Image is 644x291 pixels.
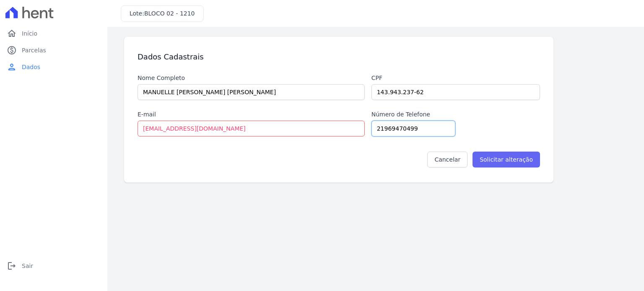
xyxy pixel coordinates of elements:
[473,152,540,167] input: Solicitar alteração
[7,28,17,39] i: home
[22,29,37,38] span: Início
[22,63,40,71] span: Dados
[7,62,17,72] i: person
[371,74,540,82] label: Cpf
[138,110,365,119] label: E-mail
[371,110,430,119] label: Número de Telefone
[22,46,46,54] span: Parcelas
[3,42,104,59] a: paidParcelas
[3,59,104,75] a: personDados
[138,52,204,62] h3: Dados Cadastrais
[427,152,467,167] a: Cancelar
[7,45,17,55] i: paid
[3,25,104,42] a: homeInício
[130,9,195,18] h3: Lote:
[7,261,17,271] i: logout
[138,74,365,82] label: Nome Completo
[22,262,33,270] span: Sair
[3,258,104,274] a: logoutSair
[144,10,195,17] span: BLOCO 02 - 1210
